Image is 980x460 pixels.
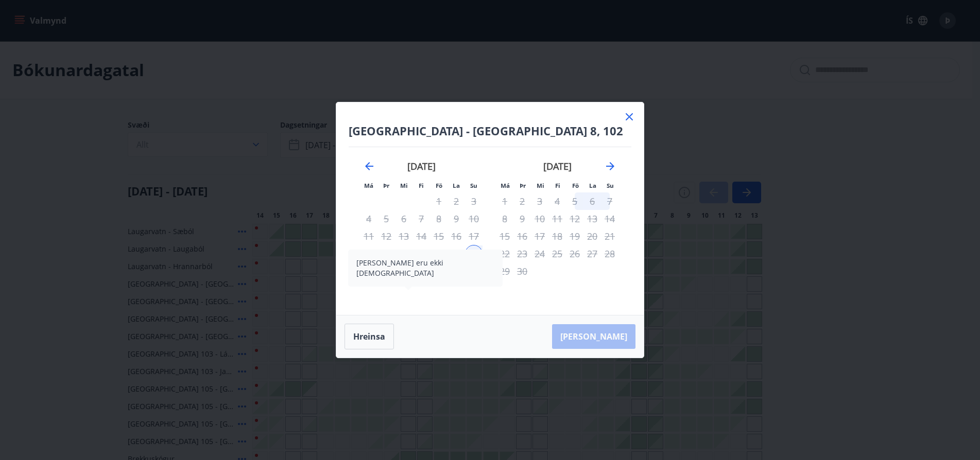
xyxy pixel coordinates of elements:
[419,182,424,189] small: Fi
[566,192,583,210] td: Choose föstudagur, 5. september 2025 as your check-out date. It’s available.
[496,227,513,245] td: Not available. mánudagur, 15. september 2025
[360,227,377,245] td: Not available. mánudagur, 11. ágúst 2025
[430,192,448,210] td: Not available. föstudagur, 1. ágúst 2025
[377,227,395,245] td: Not available. þriðjudagur, 12. ágúst 2025
[548,227,566,245] td: Not available. fimmtudagur, 18. september 2025
[548,245,566,262] td: Not available. fimmtudagur, 25. september 2025
[448,210,465,227] td: Not available. laugardagur, 9. ágúst 2025
[496,210,513,227] td: Not available. mánudagur, 8. september 2025
[583,227,601,245] td: Not available. laugardagur, 20. september 2025
[501,182,510,189] small: Má
[349,147,631,303] div: Calendar
[548,210,566,227] td: Not available. fimmtudagur, 11. september 2025
[465,192,483,210] td: Not available. sunnudagur, 3. ágúst 2025
[513,262,531,280] td: Not available. þriðjudagur, 30. september 2025
[601,227,618,245] td: Not available. sunnudagur, 21. september 2025
[395,245,412,262] td: Not available. miðvikudagur, 20. ágúst 2025
[348,250,503,287] div: [PERSON_NAME] eru ekki [DEMOGRAPHIC_DATA]
[555,182,560,189] small: Fi
[395,227,412,245] td: Not available. miðvikudagur, 13. ágúst 2025
[583,192,601,210] td: Choose laugardagur, 6. september 2025 as your check-out date. It’s available.
[360,210,377,227] td: Not available. mánudagur, 4. ágúst 2025
[601,245,618,262] td: Not available. sunnudagur, 28. september 2025
[604,160,616,172] div: Move forward to switch to the next month.
[531,227,548,245] td: Not available. miðvikudagur, 17. september 2025
[607,182,614,189] small: Su
[363,160,375,172] div: Move backward to switch to the previous month.
[430,210,448,227] td: Not available. föstudagur, 8. ágúst 2025
[601,210,618,227] td: Not available. sunnudagur, 14. september 2025
[395,210,412,227] td: Not available. miðvikudagur, 6. ágúst 2025
[543,160,572,172] strong: [DATE]
[345,324,394,349] button: Hreinsa
[566,227,583,245] td: Not available. föstudagur, 19. september 2025
[430,227,448,245] td: Not available. föstudagur, 15. ágúst 2025
[383,182,389,189] small: Þr
[496,245,513,262] td: Not available. mánudagur, 22. september 2025
[513,192,531,210] td: Choose þriðjudagur, 2. september 2025 as your check-out date. It’s available.
[531,210,548,227] td: Not available. miðvikudagur, 10. september 2025
[448,227,465,245] td: Not available. laugardagur, 16. ágúst 2025
[453,182,460,189] small: La
[412,245,430,262] td: Not available. fimmtudagur, 21. ágúst 2025
[407,160,436,172] strong: [DATE]
[400,182,408,189] small: Mi
[496,192,513,210] td: Choose mánudagur, 1. september 2025 as your check-out date. It’s available.
[589,182,596,189] small: La
[531,245,548,262] td: Not available. miðvikudagur, 24. september 2025
[465,245,483,262] div: Aðeins innritun í boði
[566,210,583,227] td: Not available. föstudagur, 12. september 2025
[465,210,483,227] td: Not available. sunnudagur, 10. ágúst 2025
[448,192,465,210] td: Not available. laugardagur, 2. ágúst 2025
[436,182,442,189] small: Fö
[465,227,483,245] td: Not available. sunnudagur, 17. ágúst 2025
[513,262,531,280] div: Aðeins útritun í boði
[377,210,395,227] td: Not available. þriðjudagur, 5. ágúst 2025
[537,182,544,189] small: Mi
[513,245,531,262] td: Not available. þriðjudagur, 23. september 2025
[513,227,531,245] td: Not available. þriðjudagur, 16. september 2025
[430,245,448,262] td: Not available. föstudagur, 22. ágúst 2025
[412,245,430,262] div: Aðeins útritun í boði
[496,262,513,280] td: Not available. mánudagur, 29. september 2025
[583,245,601,262] td: Not available. laugardagur, 27. september 2025
[470,182,477,189] small: Su
[572,182,579,189] small: Fö
[412,210,430,227] td: Not available. fimmtudagur, 7. ágúst 2025
[531,192,548,210] td: Choose miðvikudagur, 3. september 2025 as your check-out date. It’s available.
[548,192,566,210] td: Choose fimmtudagur, 4. september 2025 as your check-out date. It’s available.
[364,182,373,189] small: Má
[377,245,395,262] td: Not available. þriðjudagur, 19. ágúst 2025
[360,245,377,262] td: Not available. mánudagur, 18. ágúst 2025
[601,192,618,210] td: Choose sunnudagur, 7. september 2025 as your check-out date. It’s available.
[465,245,483,262] td: Selected as start date. sunnudagur, 24. ágúst 2025
[412,227,430,245] td: Not available. fimmtudagur, 14. ágúst 2025
[448,245,465,262] td: Not available. laugardagur, 23. ágúst 2025
[513,210,531,227] td: Not available. þriðjudagur, 9. september 2025
[566,245,583,262] td: Not available. föstudagur, 26. september 2025
[520,182,526,189] small: Þr
[583,210,601,227] td: Not available. laugardagur, 13. september 2025
[349,123,631,138] h4: [GEOGRAPHIC_DATA] - [GEOGRAPHIC_DATA] 8, 102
